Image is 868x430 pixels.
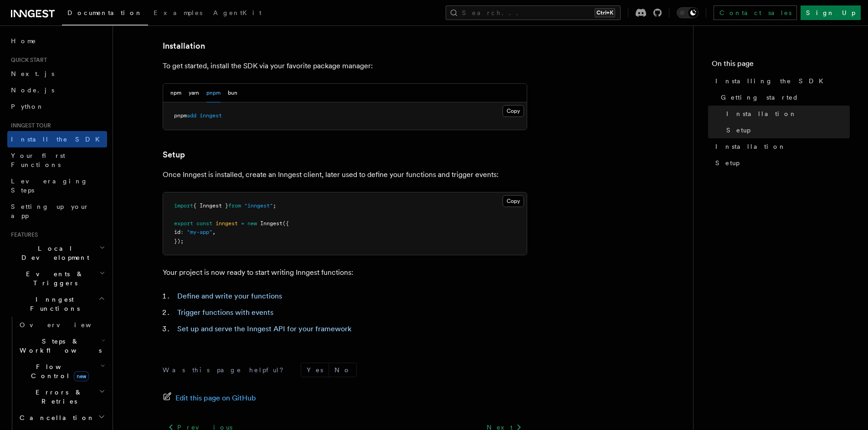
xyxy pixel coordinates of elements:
button: Local Development [7,240,107,266]
span: "inngest" [244,202,273,209]
span: Edit this page on GitHub [175,392,256,405]
h4: On this page [712,58,850,73]
p: To get started, install the SDK via your favorite package manager: [163,60,527,72]
button: Events & Triggers [7,266,107,291]
a: Setup [712,155,850,171]
span: Local Development [7,244,99,262]
span: AgentKit [213,9,262,16]
span: , [212,229,216,235]
a: Examples [148,3,208,25]
a: Documentation [62,3,148,25]
button: npm [170,84,181,102]
span: Overview [20,321,113,329]
span: Setup [726,126,750,135]
span: Leveraging Steps [11,177,88,194]
span: : [180,229,184,235]
span: Events & Triggers [7,269,99,288]
span: Flow Control [16,362,100,380]
a: Trigger functions with events [177,308,273,317]
span: Node.js [11,86,54,94]
span: Inngest tour [7,122,51,129]
button: No [329,363,356,377]
a: Installation [712,138,850,155]
a: Getting started [717,89,850,106]
a: Sign Up [801,5,861,20]
span: inngest [216,220,238,227]
span: from [228,202,241,209]
span: Inngest Functions [7,295,98,313]
a: Edit this page on GitHub [163,392,256,405]
a: Installing the SDK [712,73,850,89]
span: ({ [282,220,289,227]
span: add [187,112,196,119]
span: Python [11,103,44,110]
a: Home [7,33,107,49]
a: Python [7,98,107,115]
button: Copy [503,195,524,207]
a: Set up and serve the Inngest API for your framework [177,324,351,333]
span: export [174,220,193,227]
span: Home [11,36,36,46]
span: new [74,371,89,381]
p: Your project is now ready to start writing Inngest functions: [163,266,527,279]
a: Setup [723,122,850,138]
a: Overview [16,317,107,333]
span: import [174,202,193,209]
span: id [174,229,180,235]
span: Steps & Workflows [16,337,102,355]
a: Setup [163,148,185,161]
span: Setup [715,158,740,167]
span: Setting up your app [11,203,89,219]
p: Was this page helpful? [163,365,290,374]
button: Cancellation [16,410,107,426]
span: ; [273,202,276,209]
a: Next.js [7,66,107,82]
a: Setting up your app [7,198,107,224]
span: Installation [726,109,797,118]
button: Search...Ctrl+K [446,5,621,20]
span: Getting started [721,93,799,102]
span: inngest [200,112,222,119]
span: }); [174,238,184,244]
span: Documentation [67,9,143,16]
span: Inngest [260,220,282,227]
span: Next.js [11,70,54,77]
button: Yes [301,363,329,377]
span: Errors & Retries [16,388,99,406]
span: Features [7,231,38,238]
span: Your first Functions [11,152,65,168]
kbd: Ctrl+K [595,8,615,17]
span: pnpm [174,112,187,119]
a: Contact sales [714,5,797,20]
p: Once Inngest is installed, create an Inngest client, later used to define your functions and trig... [163,168,527,181]
a: Node.js [7,82,107,98]
span: "my-app" [187,229,212,235]
button: Errors & Retries [16,384,107,410]
span: Installation [715,142,786,151]
a: AgentKit [208,3,267,25]
span: Install the SDK [11,136,105,143]
a: Your first Functions [7,147,107,173]
button: Toggle dark mode [677,7,699,18]
a: Install the SDK [7,131,107,147]
button: yarn [189,84,199,102]
span: Quick start [7,56,47,64]
span: = [241,220,244,227]
a: Installation [723,106,850,122]
span: Installing the SDK [715,76,829,86]
button: Flow Controlnew [16,359,107,384]
button: pnpm [206,84,221,102]
button: bun [228,84,237,102]
a: Installation [163,40,205,52]
a: Leveraging Steps [7,173,107,198]
span: new [247,220,257,227]
span: const [196,220,212,227]
span: Examples [154,9,202,16]
button: Inngest Functions [7,291,107,317]
span: { Inngest } [193,202,228,209]
button: Copy [503,105,524,117]
span: Cancellation [16,413,95,422]
a: Define and write your functions [177,292,282,300]
button: Steps & Workflows [16,333,107,359]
